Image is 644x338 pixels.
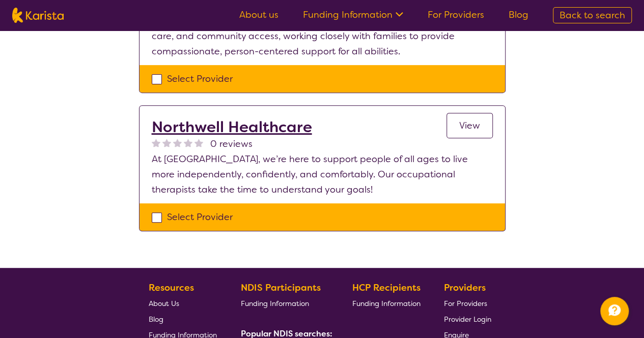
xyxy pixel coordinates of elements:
span: 0 reviews [210,136,253,151]
img: Karista logo [12,8,64,23]
a: Funding Information [352,295,420,311]
a: Blog [509,9,528,21]
span: Funding Information [241,299,309,308]
a: View [446,113,493,138]
p: Complete Disability and Aged Care offers expert OT, psychology, personal care, and community acce... [152,13,493,59]
button: Channel Menu [600,297,629,325]
a: Provider Login [444,311,491,327]
a: Back to search [553,7,632,23]
img: nonereviewstar [173,138,182,147]
img: nonereviewstar [184,138,192,147]
span: Funding Information [352,299,420,308]
a: Northwell Healthcare [152,118,312,136]
span: Back to search [559,9,625,21]
a: About us [239,9,278,21]
img: nonereviewstar [152,138,160,147]
a: For Providers [428,9,484,21]
img: nonereviewstar [194,138,203,147]
p: At [GEOGRAPHIC_DATA], we’re here to support people of all ages to live more independently, confid... [152,151,493,197]
img: nonereviewstar [162,138,171,147]
span: Blog [149,315,163,324]
a: Funding Information [241,295,328,311]
span: Provider Login [444,315,491,324]
span: About Us [149,299,179,308]
a: About Us [149,295,217,311]
b: Providers [444,282,486,294]
b: NDIS Participants [241,282,321,294]
b: Resources [149,282,194,294]
a: Funding Information [303,9,403,21]
a: Blog [149,311,217,327]
span: View [459,119,480,132]
a: For Providers [444,295,491,311]
b: HCP Recipients [352,282,420,294]
span: For Providers [444,299,487,308]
